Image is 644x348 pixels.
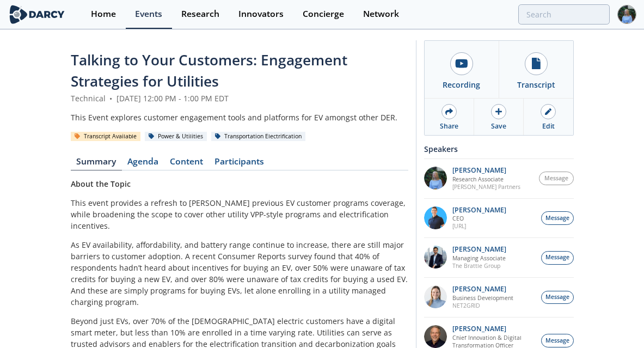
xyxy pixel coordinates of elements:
[363,10,399,19] div: Network
[452,262,506,270] p: The Brattle Group
[542,121,555,131] div: Edit
[545,253,569,262] span: Message
[545,337,569,345] span: Message
[617,5,636,24] img: Profile
[452,246,506,253] p: [PERSON_NAME]
[122,157,164,170] a: Agenda
[424,167,447,190] img: 48b9ed74-1113-426d-8bd2-6cc133422703
[71,239,408,308] p: As EV availability, affordability, and battery range continue to increase, there are still major ...
[424,325,447,348] img: cd884ba0-b05e-413f-b576-e87a31efdc55
[517,79,555,90] div: Transcript
[71,50,347,91] span: Talking to Your Customers: Engagement Strategies for Utilities
[545,214,569,223] span: Message
[8,5,66,24] img: logo-wide.svg
[424,206,447,229] img: dfc920d1-42f7-40b6-8633-bec6bb22c81a
[71,112,408,123] div: This Event explores customer engagement tools and platforms for EV amongst other DER.
[545,293,569,302] span: Message
[452,183,520,191] p: [PERSON_NAME] Partners
[452,294,513,302] p: Business Development
[443,79,480,90] div: Recording
[181,10,219,19] div: Research
[452,254,506,262] p: Managing Associate
[452,222,506,230] p: [URL]
[238,10,284,19] div: Innovators
[539,172,574,185] button: Message
[541,251,574,265] button: Message
[541,211,574,225] button: Message
[211,132,306,142] div: Transportation Electrification
[452,285,513,293] p: [PERSON_NAME]
[440,121,458,131] div: Share
[425,41,499,98] a: Recording
[209,157,270,170] a: Participants
[135,10,162,19] div: Events
[91,10,116,19] div: Home
[491,121,506,131] div: Save
[541,291,574,304] button: Message
[424,246,447,268] img: 781a77fd-97c1-4638-8676-fd926472e219
[164,157,209,170] a: Content
[541,334,574,347] button: Message
[452,167,520,174] p: [PERSON_NAME]
[303,10,344,19] div: Concierge
[424,139,574,158] div: Speakers
[452,206,506,214] p: [PERSON_NAME]
[71,197,408,231] p: This event provides a refresh to [PERSON_NAME] previous EV customer programs coverage, while broa...
[524,99,573,135] a: Edit
[424,285,447,308] img: 8nc8IWNxTTajwnz6EI9K
[544,174,568,183] span: Message
[452,325,535,333] p: [PERSON_NAME]
[71,132,141,142] div: Transcript Available
[452,175,520,183] p: Research Associate
[71,179,131,189] strong: About the Topic
[108,93,114,103] span: •
[71,157,122,170] a: Summary
[452,302,513,309] p: NET2GRID
[145,132,207,142] div: Power & Utilities
[71,93,408,104] div: Technical [DATE] 12:00 PM - 1:00 PM EDT
[518,4,610,25] input: Advanced Search
[499,41,573,98] a: Transcript
[452,215,506,222] p: CEO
